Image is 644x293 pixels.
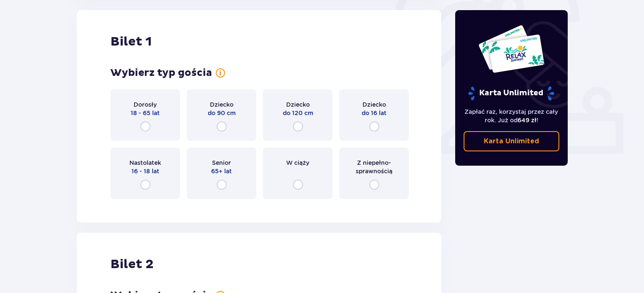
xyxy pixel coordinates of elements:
[467,86,555,101] p: Karta Unlimited
[212,159,231,167] span: Senior
[134,100,157,109] span: Dorosły
[211,167,232,175] span: 65+ lat
[362,100,386,109] span: Dziecko
[347,159,401,175] span: Z niepełno­sprawnością
[131,167,159,175] span: 16 - 18 lat
[464,108,560,124] p: Zapłać raz, korzystaj przez cały rok. Już od !
[131,109,160,117] span: 18 - 65 lat
[362,109,386,117] span: do 16 lat
[478,24,545,73] img: Dwie karty całoroczne do Suntago z napisem 'UNLIMITED RELAX', na białym tle z tropikalnymi liśćmi...
[110,256,153,272] h2: Bilet 2
[129,159,161,167] span: Nastolatek
[286,159,309,167] span: W ciąży
[208,109,236,117] span: do 90 cm
[210,100,233,109] span: Dziecko
[484,137,539,146] p: Karta Unlimited
[283,109,313,117] span: do 120 cm
[110,34,152,50] h2: Bilet 1
[110,67,212,79] h3: Wybierz typ gościa
[518,117,537,124] span: 649 zł
[464,131,560,151] a: Karta Unlimited
[286,100,310,109] span: Dziecko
